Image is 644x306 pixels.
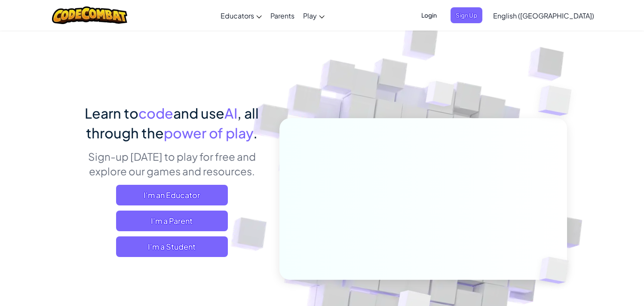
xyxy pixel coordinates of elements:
span: code [138,104,173,122]
span: Educators [221,11,254,20]
button: Sign Up [451,7,482,23]
img: Overlap cubes [521,64,595,137]
span: English ([GEOGRAPHIC_DATA]) [493,11,594,20]
p: Sign-up [DATE] to play for free and explore our games and resources. [77,149,267,178]
a: I'm an Educator [116,185,228,205]
a: I'm a Parent [116,211,228,231]
a: Educators [216,4,266,27]
img: Overlap cubes [525,239,589,302]
img: Overlap cubes [410,64,472,128]
span: . [253,124,258,141]
span: Play [303,11,317,20]
span: power of play [164,124,253,141]
span: and use [173,104,224,122]
span: Learn to [85,104,138,122]
button: I'm a Student [116,236,228,257]
button: Login [416,7,442,23]
a: Play [299,4,329,27]
a: Parents [266,4,299,27]
span: AI [224,104,237,122]
a: English ([GEOGRAPHIC_DATA]) [489,4,598,27]
img: CodeCombat logo [52,6,127,24]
